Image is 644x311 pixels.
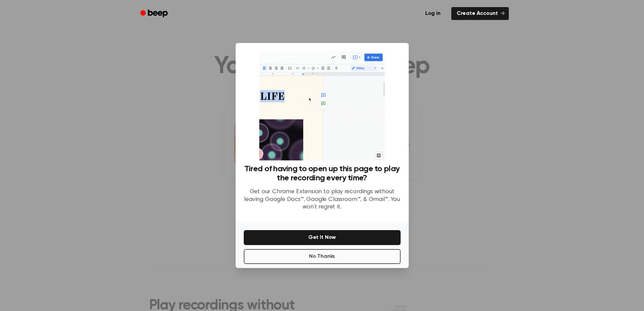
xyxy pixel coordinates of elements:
h3: Tired of having to open up this page to play the recording every time? [244,164,401,183]
a: Create Account [451,7,509,20]
a: Beep [136,7,174,20]
button: Get It Now [244,230,401,245]
p: Get our Chrome Extension to play recordings without leaving Google Docs™, Google Classroom™, & Gm... [244,188,401,211]
img: Beep extension in action [259,51,385,160]
button: No Thanks [244,249,401,264]
a: Log in [419,6,447,21]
